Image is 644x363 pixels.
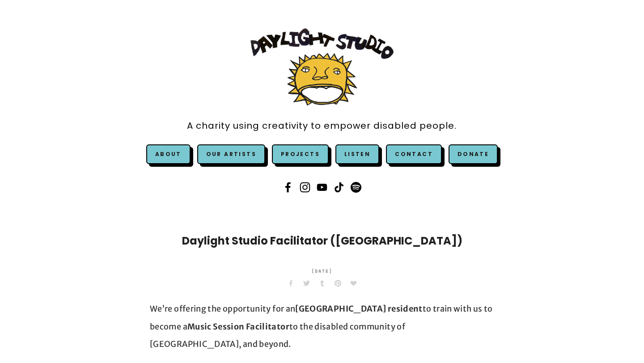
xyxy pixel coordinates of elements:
a: About [155,150,182,158]
p: We’re offering the opportunity for an to train with us to become a to the disabled community of [... [150,300,494,353]
time: [DATE] [311,262,333,280]
strong: [GEOGRAPHIC_DATA] resident [295,304,422,314]
a: Listen [344,150,370,158]
img: Daylight Studio [250,28,394,106]
strong: Music Session Facilitator [187,321,289,332]
a: Projects [272,144,329,164]
a: Contact [386,144,442,164]
a: A charity using creativity to empower disabled people. [187,116,457,136]
a: Donate [449,144,498,164]
a: Our Artists [197,144,265,164]
h1: Daylight Studio Facilitator ([GEOGRAPHIC_DATA]) [150,233,494,249]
